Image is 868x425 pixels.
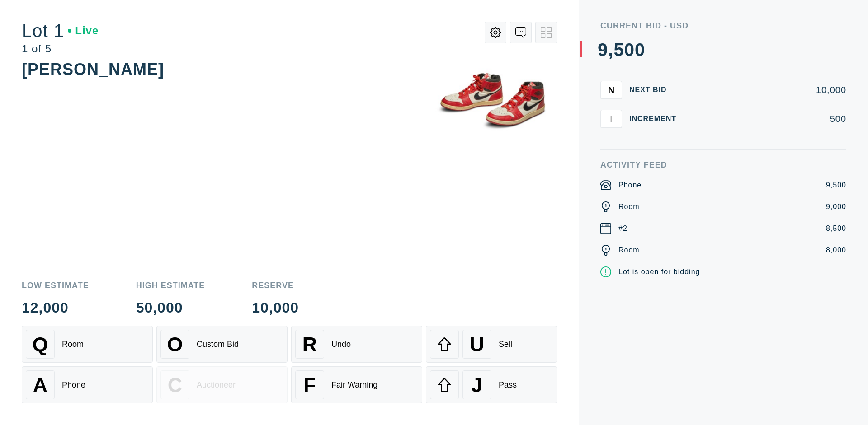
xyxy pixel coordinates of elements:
div: Room [618,245,640,256]
button: APhone [22,366,153,403]
div: Next Bid [629,86,684,93]
div: Undo [331,340,351,349]
div: Phone [618,180,642,191]
span: R [302,333,317,356]
span: A [33,374,47,397]
div: Sell [499,340,512,349]
span: N [608,84,614,95]
div: 500 [691,114,846,123]
button: CAuctioneer [156,366,288,403]
div: , [608,41,613,221]
div: 10,000 [691,85,846,94]
button: I [600,110,622,128]
button: N [600,81,622,99]
div: Reserve [252,281,299,290]
div: 1 of 5 [22,43,99,54]
span: Q [33,333,48,356]
div: Current Bid - USD [600,22,846,30]
span: U [470,333,484,356]
div: Activity Feed [600,161,846,169]
span: F [303,374,316,397]
div: 0 [635,41,645,59]
div: 8,500 [826,223,846,234]
div: Live [68,25,99,36]
span: I [610,113,613,124]
div: Room [618,201,640,212]
button: OCustom Bid [156,326,288,363]
div: [PERSON_NAME] [22,60,164,79]
div: Custom Bid [197,340,239,349]
div: 10,000 [252,300,299,315]
div: Fair Warning [331,380,377,390]
div: Auctioneer [197,380,236,390]
button: FFair Warning [291,366,422,403]
div: Low Estimate [22,281,89,290]
button: RUndo [291,326,422,363]
div: Lot 1 [22,22,99,40]
button: USell [426,326,557,363]
span: C [168,374,182,397]
button: JPass [426,366,557,403]
div: Phone [62,380,85,390]
div: Lot is open for bidding [618,266,700,277]
div: 9 [598,41,608,59]
div: Room [62,340,84,349]
div: #2 [618,223,627,234]
div: 0 [624,41,635,59]
div: 9,000 [826,201,846,212]
div: 5 [613,41,624,59]
div: 50,000 [136,300,205,315]
div: Increment [629,115,684,122]
div: 12,000 [22,300,89,315]
span: O [167,333,183,356]
div: High Estimate [136,281,205,290]
div: Pass [499,380,517,390]
span: J [471,374,482,397]
div: 8,000 [826,245,846,256]
button: QRoom [22,326,153,363]
div: 9,500 [826,180,846,191]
